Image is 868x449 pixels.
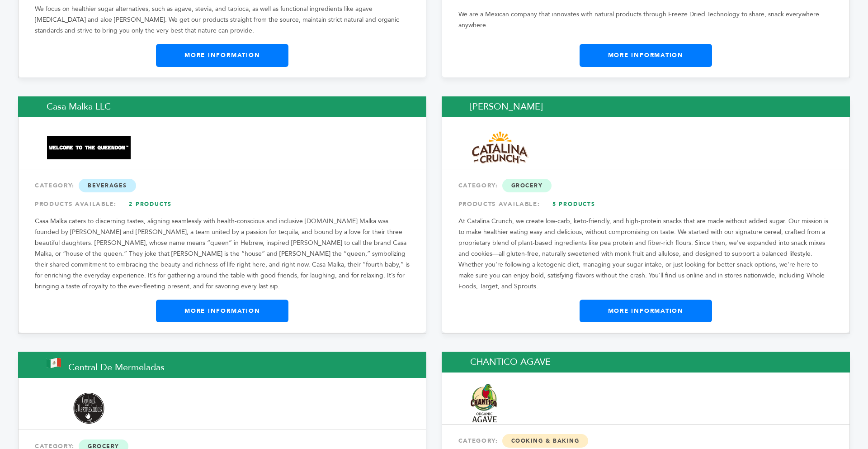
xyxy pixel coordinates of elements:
[502,434,589,448] span: Cooking & Baking
[458,216,833,292] p: At Catalina Crunch, we create low-carb, keto-friendly, and high-protein snacks that are made with...
[47,393,131,424] img: Central de Mermeladas
[542,196,605,212] a: 5 Products
[119,196,182,212] a: 2 Products
[580,300,712,322] a: More Information
[156,300,288,322] a: More Information
[156,44,288,67] a: More Information
[580,44,712,67] a: More Information
[458,196,833,212] div: PRODUCTS AVAILABLE:
[442,96,850,117] h2: [PERSON_NAME]
[35,177,410,194] div: CATEGORY:
[442,352,850,373] h2: CHANTICO AGAVE
[458,433,833,449] div: CATEGORY:
[18,352,426,378] h2: Central de Mermeladas
[458,9,833,31] p: We are a Mexican company that innovates with natural products through Freeze Dried Technology to ...
[458,177,833,194] div: CATEGORY:
[47,136,131,160] img: Casa Malka LLC
[471,129,530,167] img: Catalina Snacks
[471,384,497,422] img: CHANTICO AGAVE
[35,196,410,212] div: PRODUCTS AVAILABLE:
[79,179,136,192] span: Beverages
[47,358,61,368] img: This brand is from Mexico (MX)
[502,179,552,192] span: Grocery
[35,4,410,36] p: We focus on healthier sugar alternatives, such as agave, stevia, and tapioca, as well as function...
[35,216,410,292] p: Casa Malka caters to discerning tastes, aligning seamlessly with health-conscious and inclusive [...
[18,96,426,117] h2: Casa Malka LLC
